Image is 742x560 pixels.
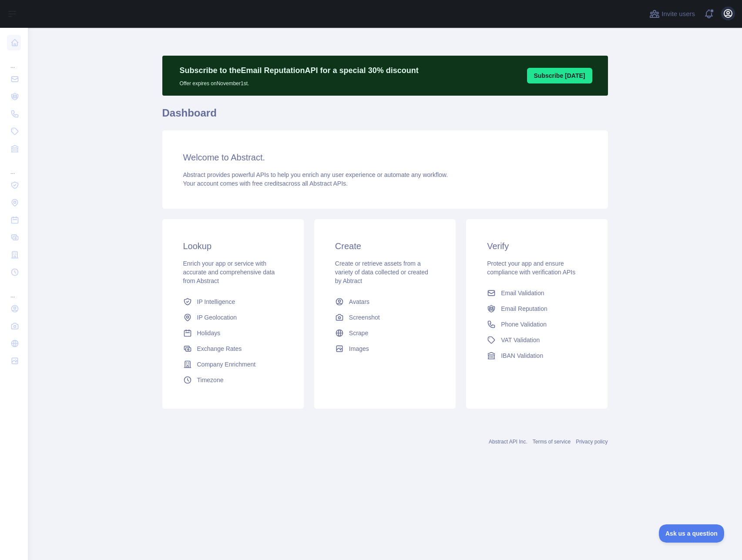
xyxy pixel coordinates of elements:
[332,310,438,325] a: Screenshot
[659,524,725,543] iframe: Toggle Customer Support
[183,180,348,187] span: Your account comes with across all Abstract APIs.
[197,313,237,322] span: IP Geolocation
[7,52,21,70] div: ...
[335,260,428,284] span: Create or retrieve assets from a variety of data collected or created by Abtract
[180,325,286,341] a: Holidays
[349,313,380,322] span: Screenshot
[661,9,695,19] span: Invite users
[483,332,590,348] a: VAT Validation
[183,151,587,163] h3: Welcome to Abstract.
[501,289,544,297] span: Email Validation
[501,336,540,344] span: VAT Validation
[487,240,587,252] h3: Verify
[180,372,286,388] a: Timezone
[332,341,438,357] a: Images
[7,282,21,299] div: ...
[180,64,419,77] p: Subscribe to the Email Reputation API for a special 30 % discount
[349,329,368,337] span: Scrape
[332,294,438,310] a: Avatars
[335,240,435,252] h3: Create
[162,106,608,127] h1: Dashboard
[487,260,575,276] span: Protect your app and ensure compliance with verification APIs
[349,344,369,353] span: Images
[197,376,224,384] span: Timezone
[252,180,282,187] span: free credits
[183,240,283,252] h3: Lookup
[533,439,571,445] a: Terms of service
[180,310,286,325] a: IP Geolocation
[332,325,438,341] a: Scrape
[197,329,221,337] span: Holidays
[197,297,235,306] span: IP Intelligence
[483,301,590,317] a: Email Reputation
[483,317,590,332] a: Phone Validation
[648,7,697,21] button: Invite users
[483,285,590,301] a: Email Validation
[527,68,592,83] button: Subscribe [DATE]
[197,344,242,353] span: Exchange Rates
[183,171,448,178] span: Abstract provides powerful APIs to help you enrich any user experience or automate any workflow.
[501,304,547,313] span: Email Reputation
[180,357,286,372] a: Company Enrichment
[197,360,256,369] span: Company Enrichment
[483,348,590,363] a: IBAN Validation
[576,439,608,445] a: Privacy policy
[180,294,286,310] a: IP Intelligence
[501,320,547,329] span: Phone Validation
[349,297,369,306] span: Avatars
[489,439,527,445] a: Abstract API Inc.
[501,351,543,360] span: IBAN Validation
[180,77,419,87] p: Offer expires on November 1st.
[183,260,275,284] span: Enrich your app or service with accurate and comprehensive data from Abstract
[7,158,21,176] div: ...
[180,341,286,357] a: Exchange Rates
